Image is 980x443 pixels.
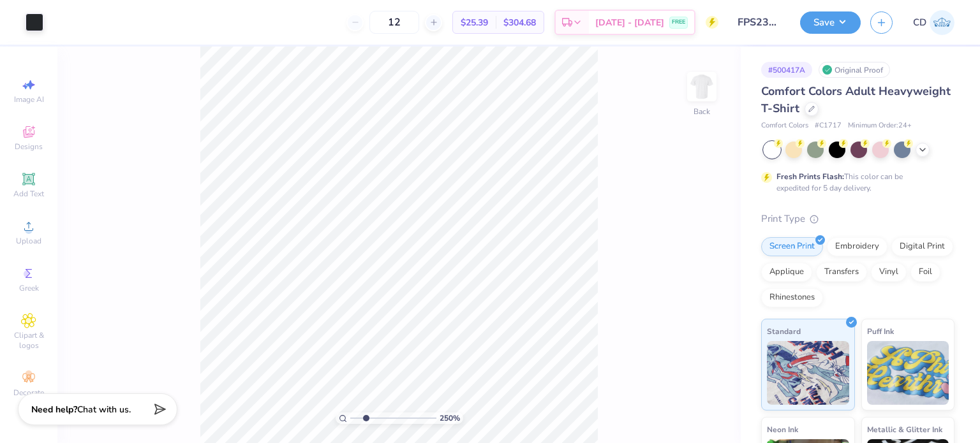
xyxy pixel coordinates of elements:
[761,212,954,226] div: Print Type
[776,171,844,182] strong: Fresh Prints Flash:
[31,403,77,416] strong: Need help?
[595,16,664,29] span: [DATE] - [DATE]
[728,10,791,35] input: Untitled Design
[689,74,715,99] img: Back
[867,423,942,436] span: Metallic & Glitter Ink
[867,341,949,405] img: Puff Ink
[15,142,43,152] span: Designs
[848,120,912,131] span: Minimum Order: 24 +
[761,120,808,131] span: Comfort Colors
[761,237,823,256] div: Screen Print
[761,288,823,307] div: Rhinestones
[369,11,419,34] input: – –
[816,263,867,282] div: Transfers
[913,15,926,30] span: CD
[19,283,39,293] span: Greek
[13,388,44,398] span: Decorate
[930,10,954,35] img: Crishel Dayo Isa
[815,120,842,131] span: # C1717
[867,324,894,338] span: Puff Ink
[672,18,685,27] span: FREE
[776,171,933,194] div: This color can be expedited for 5 day delivery.
[800,11,861,34] button: Save
[440,412,460,424] span: 250 %
[761,84,951,116] span: Comfort Colors Adult Heavyweight T-Shirt
[891,237,953,256] div: Digital Print
[503,16,536,29] span: $304.68
[14,94,44,105] span: Image AI
[819,62,890,78] div: Original Proof
[761,263,812,282] div: Applique
[77,403,131,416] span: Chat with us.
[871,263,907,282] div: Vinyl
[913,10,954,35] a: CD
[910,263,940,282] div: Foil
[767,423,798,436] span: Neon Ink
[694,106,710,117] div: Back
[13,189,44,199] span: Add Text
[827,237,887,256] div: Embroidery
[767,341,849,405] img: Standard
[16,236,41,246] span: Upload
[767,324,801,338] span: Standard
[761,62,812,78] div: # 500417A
[6,330,51,351] span: Clipart & logos
[461,16,488,29] span: $25.39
